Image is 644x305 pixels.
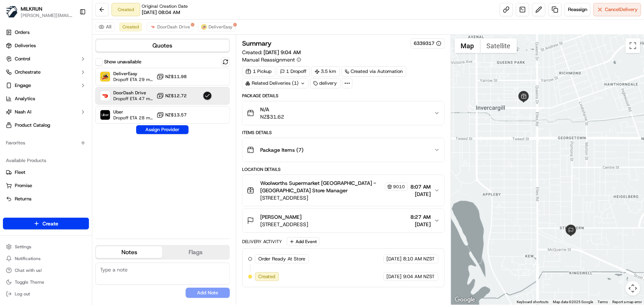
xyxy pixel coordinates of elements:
button: Control [3,53,89,65]
span: NZ$11.98 [165,74,187,80]
a: Deliveries [3,40,89,52]
button: Returns [3,193,89,205]
button: Manual Reassignment [242,56,301,63]
button: MILKRUN [21,5,42,13]
button: Settings [3,242,89,252]
span: Fleet [15,169,25,176]
a: Product Catalog [3,119,89,131]
button: NZ$12.72 [156,92,187,99]
button: 6339317 [414,40,441,47]
button: CancelDelivery [593,3,641,16]
span: Orders [15,29,30,36]
div: 3.5 km [311,66,340,77]
span: Toggle Theme [15,279,44,285]
span: DoorDash Drive [113,90,154,96]
a: Report a map error [612,300,642,304]
button: NZ$11.98 [156,73,187,80]
button: DeliverEasy [198,22,236,31]
a: Open this area in Google Maps (opens a new window) [453,295,477,305]
span: Created [258,273,276,280]
img: DoorDash Drive [100,91,110,101]
span: 9:04 AM NZST [403,273,435,280]
button: [PERSON_NAME][EMAIL_ADDRESS][DOMAIN_NAME] [21,13,73,18]
span: [DATE] [387,256,402,262]
span: Promise [15,182,32,189]
span: Orchestrate [15,69,41,76]
span: [DATE] [411,190,431,198]
button: Promise [3,180,89,192]
button: DoorDash Drive [147,22,193,31]
span: Engage [15,82,31,89]
img: doordash_logo_v2.png [150,24,156,30]
span: N/A [260,106,285,113]
button: Add Event [287,237,320,246]
button: Log out [3,289,89,299]
button: MILKRUNMILKRUN[PERSON_NAME][EMAIL_ADDRESS][DOMAIN_NAME] [3,3,76,21]
a: Fleet [6,169,86,176]
span: Product Catalog [15,122,50,129]
span: Analytics [15,95,35,102]
span: Notifications [15,256,41,262]
button: Notifications [3,253,89,264]
div: Delivery Activity [242,239,282,245]
button: Package Items (7) [242,138,444,162]
button: Created [119,22,142,31]
button: Map camera controls [626,281,640,296]
span: [PERSON_NAME] [260,213,302,221]
button: Show satellite imagery [481,38,517,53]
img: Uber [100,110,110,120]
span: 8:27 AM [411,213,431,221]
span: Uber [113,109,154,115]
span: Map data ©2025 Google [553,300,593,304]
span: Log out [15,291,30,297]
div: 1 Dropoff [277,66,310,77]
img: delivereasy_logo.png [201,24,207,30]
button: NZ$13.57 [156,111,187,119]
span: DoorDash Drive [157,24,190,30]
span: [DATE] 08:04 AM [142,9,180,16]
div: Related Deliveries (1) [242,78,309,88]
button: Toggle Theme [3,277,89,287]
div: 1 Pickup [242,66,275,77]
button: Chat with us! [3,265,89,276]
span: 8:10 AM NZST [403,256,435,262]
span: Manual Reassignment [242,56,295,63]
a: Orders [3,27,89,38]
div: Favorites [3,137,89,149]
button: Engage [3,80,89,91]
div: Created via Automation [341,66,406,77]
a: Terms (opens in new tab) [597,300,608,304]
span: Reassign [568,6,587,13]
span: [DATE] [387,273,402,280]
span: Deliveries [15,42,36,49]
a: Returns [6,196,86,202]
span: 9010 [393,184,405,190]
span: DeliverEasy [209,24,233,30]
span: Create [42,220,58,227]
div: Package Details [242,93,445,99]
div: delivery [310,78,341,88]
span: Package Items ( 7 ) [260,146,304,154]
div: Items Details [242,130,445,136]
span: Dropoff ETA 47 minutes [113,96,154,102]
span: Nash AI [15,109,31,115]
button: Notes [96,246,162,258]
span: NZ$31.62 [260,113,285,120]
button: Keyboard shortcuts [517,299,548,305]
span: [STREET_ADDRESS] [260,221,309,228]
a: Promise [6,182,86,189]
button: All [95,22,115,31]
img: DeliverEasy [100,72,110,81]
button: Quotes [96,40,229,52]
button: Assign Provider [136,125,189,134]
span: Returns [15,196,31,202]
span: Order Ready At Store [258,256,306,262]
button: [PERSON_NAME][STREET_ADDRESS]8:27 AM[DATE] [242,209,444,232]
div: Location Details [242,166,445,172]
span: [DATE] 9:04 AM [264,49,301,56]
button: Orchestrate [3,66,89,78]
button: Nash AI [3,106,89,118]
span: Settings [15,244,31,250]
